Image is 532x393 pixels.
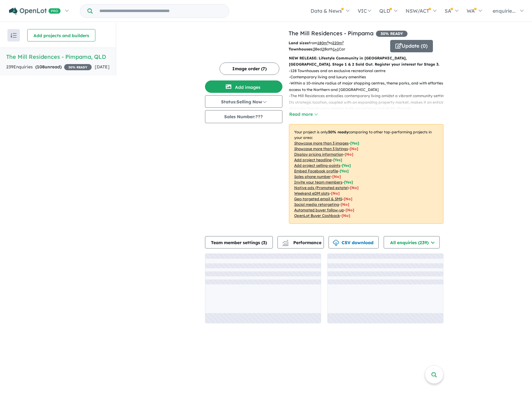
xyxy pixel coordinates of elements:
u: 3 [313,47,315,51]
button: Update (0) [390,40,433,52]
u: 220 m [332,41,344,45]
u: Automated buyer follow-up [294,208,344,212]
a: The Mill Residences - Pimpama [289,30,373,37]
span: [DATE] [95,64,110,70]
button: Add images [205,80,282,93]
span: 108 [37,64,45,70]
span: 3 [263,240,265,245]
p: - 128 Townhouses and an exclusive recreational centre [289,68,448,74]
span: [No] [342,213,350,218]
u: OpenLot Buyer Cashback [294,213,340,218]
u: 1+1 [333,47,339,51]
input: Try estate name, suburb, builder or developer [94,4,228,18]
u: Native ads (Promoted estate) [294,185,348,190]
u: 180 m [317,41,329,45]
u: Geo-targeted email & SMS [294,196,342,201]
b: Townhouses: [289,47,313,51]
p: Your project is only comparing to other top-performing projects in your area: - - - - - - - - - -... [289,124,443,224]
u: Display pricing information [294,152,343,157]
img: download icon [333,240,339,246]
button: Status:Selling Now [205,95,282,108]
u: Weekend eDM slots [294,191,329,196]
p: - The Mill Residences embodies contemporary living amidst a vibrant community setting. Its strate... [289,93,448,112]
span: [ Yes ] [350,141,359,145]
span: enquirie... [493,8,516,14]
img: sort.svg [11,33,17,38]
button: Performance [277,236,324,248]
u: Embed Facebook profile [294,169,338,173]
span: [ Yes ] [340,169,349,173]
p: from [289,40,386,46]
p: - Contemporary living and luxury amenities [289,74,448,80]
button: Sales Number:??? [205,110,282,123]
img: bar-chart.svg [282,242,289,246]
span: [ Yes ] [344,180,353,184]
span: [No] [346,208,354,212]
u: Sales phone number [294,174,331,179]
span: [No] [350,185,359,190]
img: line-chart.svg [282,240,288,243]
b: Land sizes [289,41,309,45]
span: [No] [344,196,352,201]
u: Add project selling-points [294,163,340,168]
button: Read more [289,111,318,118]
u: Invite your team members [294,180,342,184]
button: Add projects and builders [27,29,95,41]
p: Bed Bath Car [289,46,386,52]
span: [ No ] [350,146,358,151]
u: Showcase more than 3 listings [294,146,348,151]
sup: 2 [327,40,329,44]
h5: The Mill Residences - Pimpama , QLD [6,53,110,61]
button: CSV download [329,236,379,248]
u: Social media retargeting [294,202,339,207]
span: 30 % READY [64,64,92,70]
button: Image order (7) [220,63,279,75]
span: 30 % READY [376,31,408,37]
span: [ No ] [332,174,341,179]
u: Showcase more than 3 images [294,141,349,145]
sup: 2 [342,40,344,44]
div: 239 Enquir ies [6,63,92,71]
p: - Within a 10-minute radius of major shopping centres, theme parks, and with effortless access to... [289,80,448,93]
span: [ Yes ] [342,163,351,168]
img: Openlot PRO Logo White [9,7,61,15]
button: All enquiries (239) [384,236,440,248]
button: Team member settings (3) [205,236,273,248]
u: Add project headline [294,158,332,162]
u: 2 [322,47,324,51]
span: [ No ] [345,152,353,157]
p: NEW RELEASE: Lifestyle Community in [GEOGRAPHIC_DATA], [GEOGRAPHIC_DATA]. Stage 1 & 2 Sold Out. R... [289,55,443,68]
span: to [329,41,344,45]
span: [No] [331,191,340,196]
span: Performance [283,240,321,245]
strong: ( unread) [35,64,62,70]
span: [ Yes ] [333,158,342,162]
b: 30 % ready [328,130,348,134]
span: [No] [341,202,349,207]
